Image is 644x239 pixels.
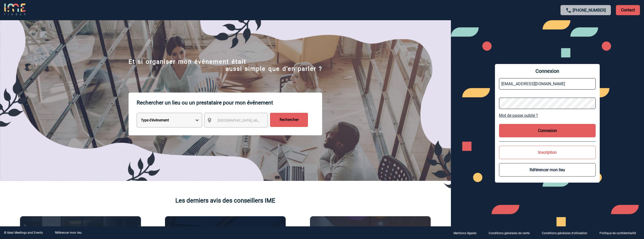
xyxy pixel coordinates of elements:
[499,124,596,137] button: Connexion
[449,230,485,235] a: Mentions légales
[542,231,587,235] p: Conditions générales d'utilisation
[485,230,538,235] a: Conditions générales de vente
[499,113,596,118] a: Mot de passe oublié ?
[489,231,530,235] p: Conditions générales de vente
[137,93,322,113] p: Rechercher un lieu ou un prestataire pour mon événement
[4,231,43,234] div: © Ideal Meetings and Events
[499,78,596,90] input: Email *
[573,8,606,13] a: [PHONE_NUMBER]
[499,146,596,159] button: Inscription
[595,230,644,235] a: Politique de confidentialité
[616,5,640,15] p: Contact
[538,230,595,235] a: Conditions générales d'utilisation
[453,231,476,235] p: Mentions légales
[499,68,596,74] span: Connexion
[566,7,572,13] img: call-24-px.png
[499,163,596,177] button: Référencer mon lieu
[599,231,636,235] p: Politique de confidentialité
[218,118,288,122] span: [GEOGRAPHIC_DATA], département, région...
[55,231,82,234] a: Référencer mon lieu
[270,113,308,127] input: Rechercher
